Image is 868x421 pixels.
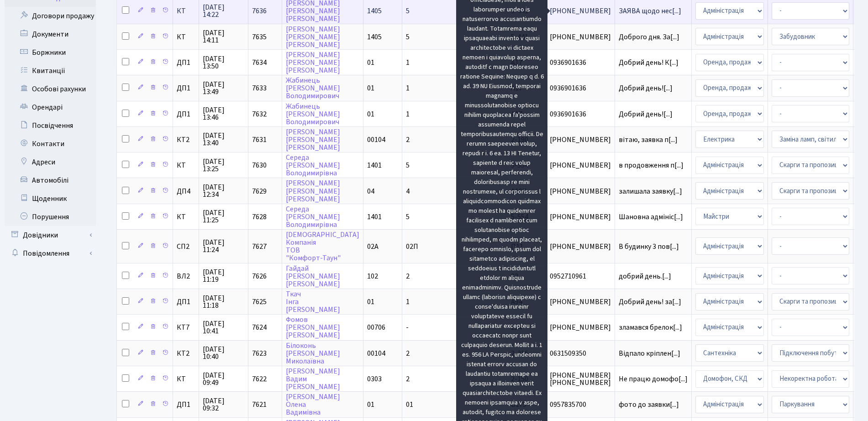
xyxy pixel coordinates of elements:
span: 02А [367,242,379,252]
a: Орендарі [5,98,96,116]
span: В будинку 3 пов[...] [619,242,679,252]
span: ДП4 [177,188,195,195]
span: ЗАЯВА щодо нес[...] [619,6,681,16]
span: 102 [367,271,378,281]
a: Особові рахунки [5,80,96,98]
a: Квитанції [5,62,96,80]
span: 01 [367,297,374,307]
span: 7634 [252,58,267,68]
span: Відпало кріплен[...] [619,348,680,358]
span: КТ [177,7,195,15]
span: [PHONE_NUMBER] [550,298,611,305]
span: КТ2 [177,136,195,143]
span: вітаю, заявка п[...] [619,135,678,145]
span: [PHONE_NUMBER] [550,324,611,331]
span: 7635 [252,32,267,42]
span: КТ [177,375,195,383]
span: Добрий день![...] [619,109,673,119]
span: 7630 [252,160,267,170]
a: Жабинець[PERSON_NAME]Володимирович [286,75,340,101]
span: КТ [177,33,195,41]
span: КТ [177,162,195,169]
span: СП2 [177,243,195,250]
span: Добрий день! за[...] [619,297,681,307]
a: Адреси [5,153,96,171]
span: 01 [367,83,374,93]
span: 0936901636 [550,111,611,118]
a: [PERSON_NAME][PERSON_NAME][PERSON_NAME] [286,50,340,75]
span: 7632 [252,109,267,119]
span: 1401 [367,212,382,222]
span: [PHONE_NUMBER] [550,243,611,250]
a: Боржники [5,43,96,62]
a: [PERSON_NAME]ОленаВадимівна [286,392,340,417]
span: 7621 [252,400,267,410]
span: 1401 [367,160,382,170]
span: - [406,322,409,332]
span: [DATE] 13:40 [203,132,244,147]
a: Білоконь[PERSON_NAME]Миколаївна [286,341,340,366]
span: 7624 [252,322,267,332]
span: 02П [406,242,418,252]
a: [PERSON_NAME]Вадим[PERSON_NAME] [286,366,340,392]
span: [DATE] 10:41 [203,320,244,335]
span: 7622 [252,374,267,384]
a: Автомобілі [5,171,96,189]
span: [PHONE_NUMBER] [550,33,611,41]
span: [PHONE_NUMBER] [550,213,611,221]
span: КТ7 [177,324,195,331]
span: [DATE] 13:49 [203,81,244,95]
span: 7633 [252,83,267,93]
span: 7627 [252,242,267,252]
span: 01 [406,400,413,410]
span: 7626 [252,271,267,281]
span: Добрий день![...] [619,83,673,93]
span: ДП1 [177,59,195,66]
span: 7636 [252,6,267,16]
span: КТ2 [177,350,195,357]
a: Порушення [5,208,96,226]
span: 7628 [252,212,267,222]
span: в продовження п[...] [619,160,684,170]
span: Добрий день! К[...] [619,58,679,68]
span: [PHONE_NUMBER] [PHONE_NUMBER] [550,372,611,386]
span: 1 [406,83,410,93]
span: 0957835700 [550,401,611,408]
span: ДП1 [177,84,195,92]
span: [DATE] 11:19 [203,268,244,283]
span: [DATE] 13:50 [203,55,244,70]
span: 01 [367,109,374,119]
span: ВЛ2 [177,273,195,280]
a: Гайдай[PERSON_NAME][PERSON_NAME] [286,263,340,289]
a: Договори продажу [5,7,96,25]
a: [DEMOGRAPHIC_DATA]КомпаніяТОВ"Комфорт-Таун" [286,230,359,263]
a: Контакти [5,135,96,153]
span: 1 [406,109,410,119]
span: 7631 [252,135,267,145]
a: Документи [5,25,96,43]
span: КТ [177,213,195,221]
span: залишала заявку[...] [619,186,682,196]
span: 0631509350 [550,350,611,357]
span: 2 [406,348,410,358]
span: 2 [406,374,410,384]
span: [DATE] 09:49 [203,372,244,386]
span: 00104 [367,135,385,145]
span: [DATE] 13:46 [203,106,244,121]
span: 00706 [367,322,385,332]
a: Щоденник [5,189,96,208]
span: 0936901636 [550,84,611,92]
span: 7629 [252,186,267,196]
span: ДП1 [177,111,195,118]
span: [DATE] 12:34 [203,184,244,198]
span: 4 [406,186,410,196]
span: [DATE] 11:24 [203,239,244,253]
span: [DATE] 13:25 [203,158,244,173]
span: [PHONE_NUMBER] [550,162,611,169]
a: Жабинець[PERSON_NAME]Володимирович [286,101,340,127]
span: 0952710961 [550,273,611,280]
span: [DATE] 14:22 [203,4,244,18]
span: 01 [367,58,374,68]
span: 0303 [367,374,382,384]
span: фото до заявки[...] [619,400,679,410]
